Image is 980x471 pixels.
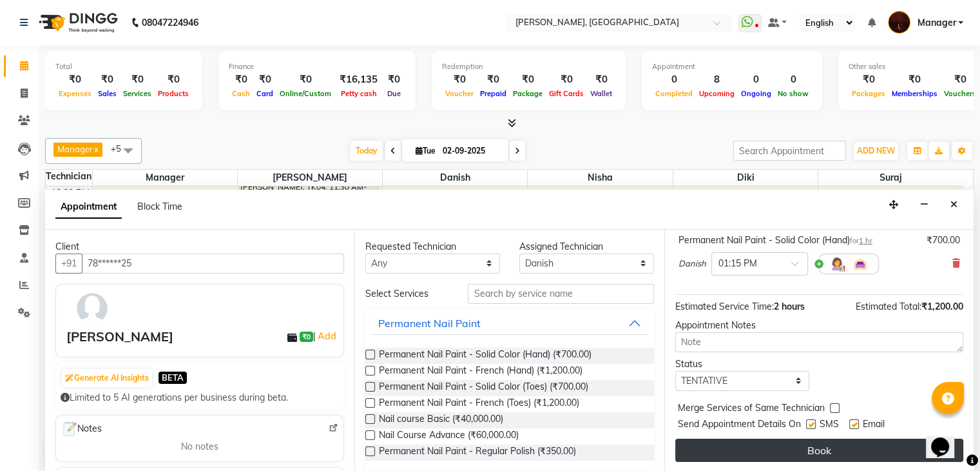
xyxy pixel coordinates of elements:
span: Permanent Nail Paint - Solid Color (Hand) (₹700.00) [379,348,591,364]
div: ₹700.00 [927,234,960,247]
span: Diki [673,170,818,186]
div: ₹0 [587,72,615,87]
div: Client [55,240,344,254]
span: Permanent Nail Paint - Regular Polish (₹350.00) [379,445,576,461]
div: 0 [774,72,812,87]
div: Requested Technician [365,240,500,254]
span: Prepaid [477,89,510,98]
span: Package [510,89,546,98]
span: 1 hr [859,236,872,245]
span: SMS [820,417,839,434]
div: 8 [696,72,738,87]
div: 0 [652,72,696,87]
div: Appointment Notes [675,319,963,332]
a: x [93,144,99,154]
img: Hairdresser.png [829,256,845,272]
iframe: chat widget [926,419,967,458]
span: Notes [61,421,102,437]
div: [PERSON_NAME] [66,327,173,346]
span: ADD NEW [857,146,895,155]
div: Total [55,61,192,72]
span: Card [253,89,276,98]
span: Voucher [442,89,477,98]
span: 2 hours [774,301,805,312]
div: ₹0 [120,72,155,87]
div: Permanent Nail Paint [378,316,481,331]
span: Appointment [55,195,122,219]
input: Search by Name/Mobile/Email/Code [82,254,344,274]
span: Wallet [587,89,615,98]
span: [PERSON_NAME] [238,170,382,186]
div: ₹0 [442,72,477,87]
span: Services [120,89,155,98]
span: BETA [159,372,187,384]
span: Cash [229,89,253,98]
span: Danish [678,257,706,270]
button: ADD NEW [854,142,898,160]
span: Vouchers [941,89,979,98]
span: Completed [652,89,696,98]
button: Permanent Nail Paint [370,312,648,335]
img: avatar [73,290,111,327]
span: Online/Custom [276,89,334,98]
span: Expenses [55,89,95,98]
span: No notes [181,440,218,454]
span: Ongoing [738,89,774,98]
span: Today [351,141,383,161]
div: Status [675,357,810,371]
div: ₹0 [253,72,276,87]
span: Manager [917,16,956,30]
div: 0 [738,72,774,87]
img: Manager [888,11,910,34]
div: ₹0 [510,72,546,87]
div: Assigned Technician [519,240,654,254]
span: No show [774,89,812,98]
span: Permanent Nail Paint - French (Hand) (₹1,200.00) [379,364,582,380]
span: Estimated Service Time: [675,301,774,312]
a: Add [316,328,338,344]
span: Due [384,89,404,98]
div: Finance [229,61,405,72]
div: ₹0 [889,72,941,87]
button: Generate AI Insights [62,369,152,387]
span: Gift Cards [546,89,587,98]
span: +5 [111,143,131,154]
div: Appointment [652,61,812,72]
span: ₹0 [300,332,313,342]
span: Manager [57,144,93,154]
input: Search Appointment [733,141,846,161]
span: Products [155,89,192,98]
div: ₹0 [155,72,192,87]
span: Packages [849,89,889,98]
span: Block Time [137,201,182,212]
div: Select Services [356,287,458,301]
span: Upcoming [696,89,738,98]
span: Estimated Total: [856,301,921,312]
div: ₹0 [55,72,95,87]
div: ₹0 [849,72,889,87]
div: ₹16,135 [334,72,383,87]
div: ₹0 [95,72,120,87]
span: Tue [412,146,439,155]
img: Interior.png [852,256,868,272]
b: 08047224946 [142,5,198,41]
input: Search by service name [468,284,653,304]
span: Petty cash [338,89,380,98]
div: 12:00 PM [48,186,92,200]
img: logo [33,5,121,41]
div: Technician [46,170,92,183]
small: for [850,236,872,245]
button: Close [945,195,963,215]
div: ₹0 [941,72,979,87]
span: suraj [818,170,963,186]
div: Permanent Nail Paint - Solid Color (Hand) [678,234,872,247]
span: Danish [383,170,527,186]
span: ₹1,200.00 [921,301,963,312]
div: Redemption [442,61,615,72]
span: Permanent Nail Paint - Solid Color (Toes) (₹700.00) [379,380,588,396]
div: ₹0 [477,72,510,87]
span: Permanent Nail Paint - French (Toes) (₹1,200.00) [379,396,579,412]
input: 2025-09-02 [439,141,503,161]
div: Limited to 5 AI generations per business during beta. [61,391,339,405]
span: Nail Course Advance (₹60,000.00) [379,428,519,445]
